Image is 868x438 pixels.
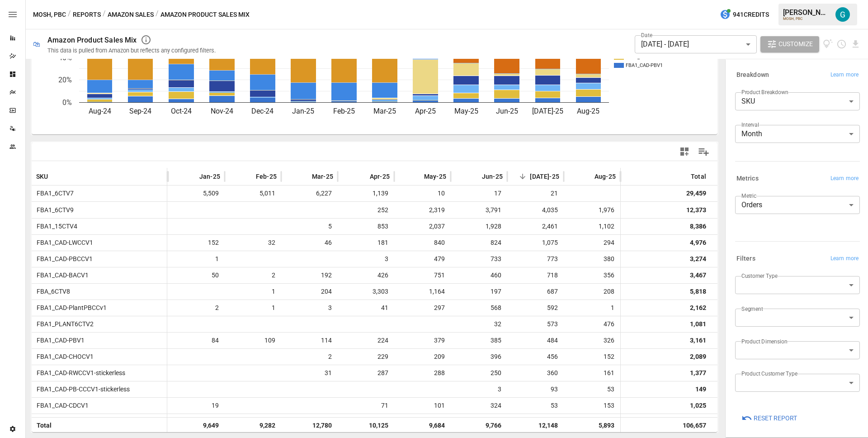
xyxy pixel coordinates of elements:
[489,251,503,267] span: 733
[424,172,446,181] span: May-25
[129,107,151,115] text: Sep-24
[103,9,106,20] div: /
[736,254,755,264] h6: Filters
[323,365,333,381] span: 31
[214,300,220,316] span: 2
[376,202,390,218] span: 252
[537,418,559,433] span: 12,148
[783,8,830,17] div: [PERSON_NAME]
[36,172,48,181] span: SKU
[62,98,72,107] text: 0%
[327,349,333,365] span: 2
[835,7,850,22] img: Gavin Acres
[716,6,773,23] button: 941Credits
[433,398,446,414] span: 101
[741,305,763,313] label: Segment
[735,196,860,214] div: Orders
[33,288,70,295] span: FBA_6CTV8
[546,333,559,348] span: 484
[73,9,101,20] button: Reports
[33,206,74,214] span: FBA1_6CTV9
[320,333,333,348] span: 114
[546,316,559,332] span: 573
[626,62,663,68] text: FBA1_CAD-PBV1
[735,92,860,110] div: SKU
[373,107,396,115] text: Mar-25
[830,254,859,263] span: Learn more
[549,186,559,201] span: 21
[108,9,154,20] button: Amazon Sales
[312,172,333,181] span: Mar-25
[33,255,93,262] span: FBA1_CAD-PBCCV1
[368,418,390,433] span: 10,125
[597,219,616,234] span: 1,102
[489,235,503,251] span: 824
[690,333,706,348] div: 3,161
[380,398,390,414] span: 71
[641,31,652,39] label: Date
[581,170,594,183] button: Sort
[741,370,797,377] label: Product Customer Type
[735,125,860,143] div: Month
[690,284,706,300] div: 5,818
[428,219,446,234] span: 2,037
[635,35,757,53] div: [DATE] - [DATE]
[546,365,559,381] span: 360
[850,39,861,49] button: Download report
[186,170,198,183] button: Sort
[47,47,216,54] div: This data is pulled from Amazon but reflects any configured filters.
[270,300,277,316] span: 1
[356,170,369,183] button: Sort
[693,142,714,162] button: Manage Columns
[323,235,333,251] span: 46
[315,186,333,201] span: 6,227
[830,2,855,27] button: Gavin Acres
[541,202,559,218] span: 4,035
[263,333,277,348] span: 109
[830,174,859,183] span: Learn more
[496,381,503,397] span: 3
[496,107,518,115] text: Jun-25
[602,398,616,414] span: 153
[602,333,616,348] span: 326
[546,284,559,300] span: 687
[493,186,503,201] span: 17
[415,107,436,115] text: Apr-25
[489,398,503,414] span: 324
[577,107,599,115] text: Aug-25
[202,418,220,433] span: 9,649
[690,365,706,381] div: 1,377
[484,202,503,218] span: 3,791
[549,398,559,414] span: 53
[156,9,159,20] div: /
[454,107,478,115] text: May-25
[251,107,274,115] text: Dec-24
[602,365,616,381] span: 161
[741,88,788,96] label: Product Breakdown
[433,349,446,365] span: 209
[380,300,390,316] span: 41
[606,414,616,430] span: 29
[686,186,706,201] div: 29,459
[371,284,390,300] span: 3,303
[830,71,859,80] span: Learn more
[489,300,503,316] span: 568
[376,219,390,234] span: 853
[327,219,333,234] span: 5
[376,333,390,348] span: 224
[33,320,94,328] span: FBA1_PLANT6CTV2
[327,300,333,316] span: 3
[33,190,74,197] span: FBA1_6CTV7
[549,381,559,397] span: 93
[376,365,390,381] span: 287
[410,170,423,183] button: Sort
[683,418,706,433] div: 106,657
[210,333,220,348] span: 84
[690,219,706,234] div: 8,386
[602,349,616,365] span: 152
[546,349,559,365] span: 456
[489,333,503,348] span: 385
[49,170,62,183] button: Sort
[489,267,503,283] span: 460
